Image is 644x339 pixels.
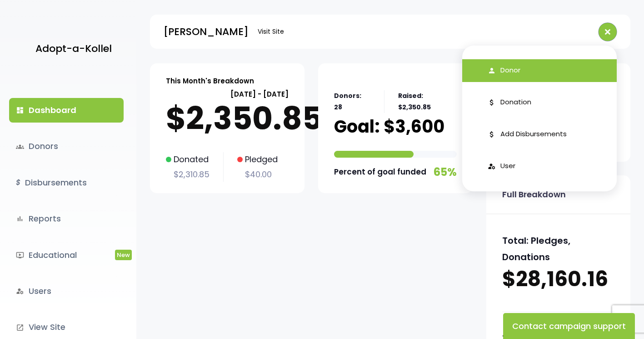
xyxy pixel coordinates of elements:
i: manage_accounts [488,162,496,170]
p: [PERSON_NAME] [164,23,249,41]
i: manage_accounts [16,287,24,295]
a: manage_accountsUsers [9,279,124,303]
a: dashboardDashboard [9,98,124,123]
a: attach_money Donation [462,91,617,114]
p: Raised: $2,350.85 [398,90,457,113]
i: dashboard [16,106,24,114]
p: $2,350.85 [166,100,289,137]
i: person [488,67,496,75]
p: This Month's Breakdown [166,75,254,87]
i: $ [16,176,20,190]
p: $40.00 [237,167,278,182]
span: User [500,161,515,171]
span: Donation [500,97,531,108]
span: New [115,250,132,260]
p: Total: Pledges, Donations [502,232,614,265]
span: groups [16,143,24,151]
a: bar_chartReports [9,206,124,231]
a: Visit Site [253,23,289,41]
p: Goal: $3,600 [334,118,444,135]
i: launch [16,324,24,332]
a: $Disbursements [9,170,124,195]
p: Donors: 28 [334,90,370,113]
p: Donated [166,152,210,167]
a: ondemand_videoEducationalNew [9,243,124,267]
i: bar_chart [16,215,24,223]
p: 65% [434,162,457,182]
a: person Donor [462,59,617,82]
p: Adopt-a-Kollel [35,40,112,58]
p: Percent of goal funded [334,165,426,179]
button: Contact campaign support [503,313,635,339]
p: Pledged [237,152,278,167]
a: attach_money Add Disbursements [462,123,617,146]
i: ondemand_video [16,251,24,259]
i: add [600,24,615,40]
p: [DATE] - [DATE] [166,88,289,100]
p: Full Breakdown [502,187,566,202]
i: attach_money [488,130,496,139]
p: $2,310.85 [166,167,210,182]
a: manage_accounts User [462,155,617,178]
span: Donor [500,65,520,76]
span: Add Disbursements [500,129,567,139]
p: $28,160.16 [502,265,614,293]
button: add [599,23,617,41]
a: groupsDonors [9,134,124,159]
i: attach_money [488,98,496,107]
a: Adopt-a-Kollel [31,26,112,71]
